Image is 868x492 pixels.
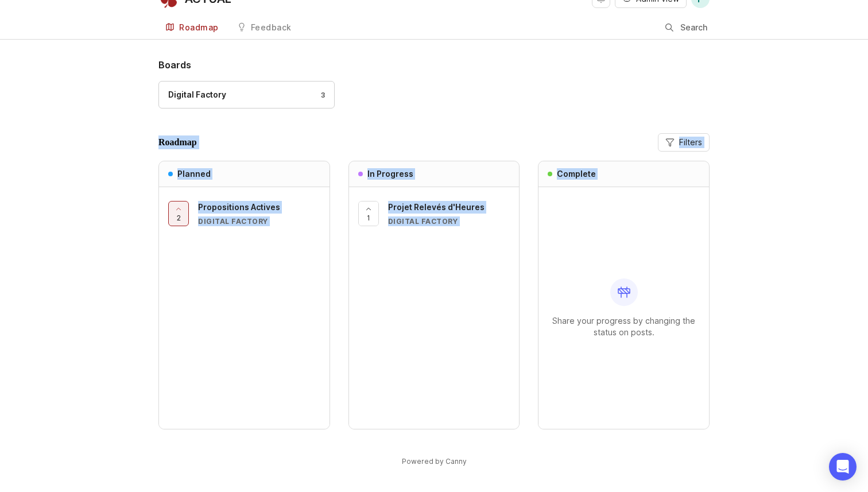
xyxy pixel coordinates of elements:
[367,168,413,180] h3: In Progress
[143,68,176,75] div: Mots-clés
[198,202,280,212] span: Propositions Actives
[168,88,226,101] div: Digital Factory
[177,168,211,180] h3: Planned
[358,201,379,226] button: 1
[158,58,710,72] h1: Boards
[18,30,28,39] img: website_grey.svg
[130,67,139,76] img: tab_keywords_by_traffic_grey.svg
[59,68,88,75] div: Domaine
[179,24,219,32] div: Roadmap
[198,201,320,226] a: Propositions ActivesDigital Factory
[658,133,710,152] button: Filters
[400,455,468,468] a: Powered by Canny
[548,315,700,338] p: Share your progress by changing the status on posts.
[388,202,485,212] span: Projet Relevés d'Heures
[158,81,335,109] a: Digital Factory3
[251,24,292,32] div: Feedback
[388,216,510,226] div: Digital Factory
[315,90,325,100] div: 3
[177,213,181,223] span: 2
[367,213,370,223] span: 1
[679,137,702,148] span: Filters
[388,201,510,226] a: Projet Relevés d'HeuresDigital Factory
[158,135,197,149] h2: Roadmap
[829,453,857,481] div: Open Intercom Messenger
[30,30,130,39] div: Domaine: [DOMAIN_NAME]
[230,16,299,40] a: Feedback
[46,67,56,76] img: tab_domain_overview_orange.svg
[32,18,56,28] div: v 4.0.25
[557,168,596,180] h3: Complete
[198,216,320,226] div: Digital Factory
[158,16,226,40] a: Roadmap
[18,18,28,28] img: logo_orange.svg
[168,201,189,226] button: 2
